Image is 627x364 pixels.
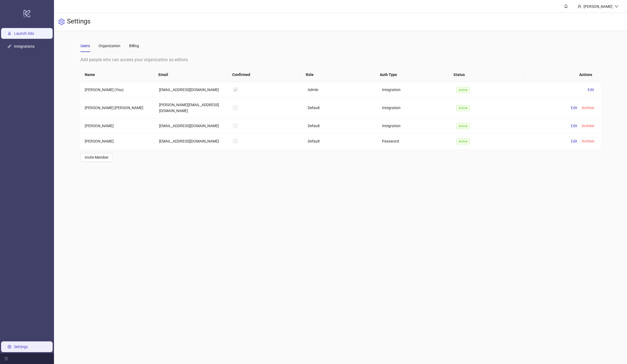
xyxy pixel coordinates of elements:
[303,118,378,134] td: Default
[85,155,109,160] span: Invite Member
[581,4,615,9] div: [PERSON_NAME]
[579,138,596,144] button: Archive
[228,67,301,82] th: Confirmed
[456,123,470,129] span: Active
[303,134,378,149] td: Default
[578,5,581,8] span: user
[129,43,139,49] div: Billing
[378,98,452,118] td: Integration
[564,4,568,8] span: bell
[588,88,594,92] span: Edit
[155,118,229,134] td: [EMAIL_ADDRESS][DOMAIN_NAME]
[582,139,594,143] span: Archive
[523,67,597,82] th: Actions
[569,105,579,111] button: Edit
[375,67,449,82] th: Auth Type
[80,98,155,118] td: [PERSON_NAME] [PERSON_NAME]
[67,17,90,26] h3: Settings
[14,44,35,48] a: Integrations
[378,134,452,149] td: Password
[582,124,594,128] span: Archive
[80,56,601,63] div: Add people who can access your organization as editors.
[585,86,596,93] button: Edit
[569,123,579,129] button: Edit
[456,105,470,111] span: Active
[303,82,378,98] td: Admin
[571,124,577,128] span: Edit
[456,87,470,93] span: Active
[80,43,90,49] div: Users
[80,118,155,134] td: [PERSON_NAME]
[155,82,229,98] td: [EMAIL_ADDRESS][DOMAIN_NAME]
[14,31,34,36] a: Launch Ads
[14,345,28,349] a: Settings
[301,67,375,82] th: Role
[155,98,229,118] td: [PERSON_NAME][EMAIL_ADDRESS][DOMAIN_NAME]
[80,153,113,162] button: Invite Member
[80,134,155,149] td: [PERSON_NAME]
[4,357,8,360] span: menu-fold
[378,118,452,134] td: Integration
[579,123,596,129] button: Archive
[449,67,523,82] th: Status
[615,5,618,8] span: down
[154,67,228,82] th: Email
[569,138,579,144] button: Edit
[456,138,470,144] span: Active
[571,139,577,143] span: Edit
[80,82,155,98] td: [PERSON_NAME] (You)
[99,43,120,49] div: Organization
[579,105,596,111] button: Archive
[582,106,594,110] span: Archive
[155,134,229,149] td: [EMAIL_ADDRESS][DOMAIN_NAME]
[80,67,154,82] th: Name
[378,82,452,98] td: Integration
[58,19,65,25] span: setting
[571,106,577,110] span: Edit
[303,98,378,118] td: Default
